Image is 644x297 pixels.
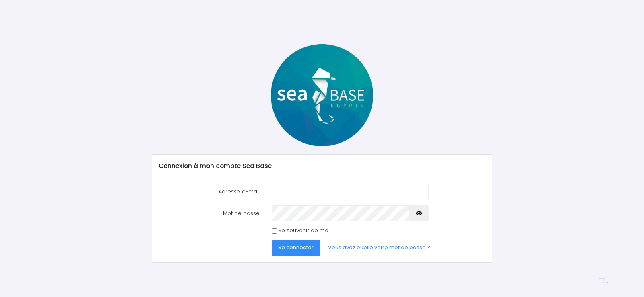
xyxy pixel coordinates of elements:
button: Se connecter [272,240,320,256]
label: Mot de passe [153,205,266,221]
a: Vous avez oublié votre mot de passe ? [322,240,437,256]
div: Connexion à mon compte Sea Base [152,155,491,177]
label: Adresse e-mail [153,184,266,200]
span: Se connecter [278,244,314,251]
label: Se souvenir de moi [278,227,330,235]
